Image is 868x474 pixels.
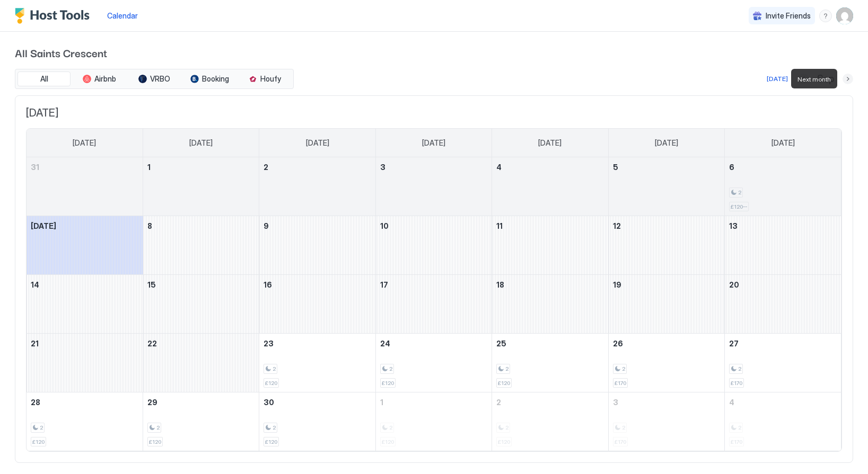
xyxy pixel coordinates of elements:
a: Host Tools Logo [15,8,94,24]
span: 2 [622,365,625,372]
div: tab-group [15,69,294,89]
div: User profile [836,7,853,24]
span: [DATE] [538,138,562,148]
span: 6 [729,163,734,172]
span: 2 [738,189,741,196]
span: £120 [265,380,277,387]
span: 2 [40,424,43,431]
td: September 9, 2025 [259,216,375,275]
span: 18 [496,280,504,289]
span: 14 [31,280,39,289]
td: September 28, 2025 [27,392,143,451]
a: September 15, 2025 [143,275,259,294]
a: September 22, 2025 [143,334,259,353]
td: September 27, 2025 [725,334,841,392]
span: 8 [147,221,152,230]
span: 9 [264,221,269,230]
span: 25 [496,339,506,348]
td: September 3, 2025 [375,157,492,216]
span: Invite Friends [766,11,811,21]
span: 5 [613,163,618,172]
td: September 10, 2025 [375,216,492,275]
span: 2 [273,365,276,372]
span: [DATE] [655,138,678,148]
span: 12 [613,221,621,230]
a: September 18, 2025 [492,275,608,294]
a: September 27, 2025 [725,334,841,353]
div: [DATE] [767,74,788,84]
a: September 9, 2025 [259,216,375,236]
a: October 2, 2025 [492,392,608,412]
a: September 25, 2025 [492,334,608,353]
a: September 23, 2025 [259,334,375,353]
td: September 16, 2025 [259,275,375,334]
td: September 26, 2025 [608,334,724,392]
a: September 2, 2025 [259,157,375,177]
a: September 28, 2025 [27,392,143,412]
span: [DATE] [73,138,96,148]
span: 30 [264,398,274,407]
a: September 29, 2025 [143,392,259,412]
span: 28 [31,398,40,407]
td: October 2, 2025 [492,392,608,451]
span: 2 [738,365,741,372]
a: October 3, 2025 [609,392,724,412]
td: September 1, 2025 [143,157,259,216]
span: [DATE] [422,138,445,148]
span: 22 [147,339,157,348]
a: September 12, 2025 [609,216,724,236]
span: 19 [613,280,621,289]
a: Friday [644,129,689,157]
span: Calendar [107,11,138,20]
span: 16 [264,280,272,289]
span: £170 [731,380,742,387]
span: 29 [147,398,157,407]
a: Monday [179,129,223,157]
span: Airbnb [94,74,116,84]
td: September 8, 2025 [143,216,259,275]
span: £120 [498,380,510,387]
a: September 19, 2025 [609,275,724,294]
td: October 4, 2025 [725,392,841,451]
a: Saturday [761,129,805,157]
span: £120 [382,380,394,387]
button: Houfy [238,71,291,86]
span: 27 [729,339,739,348]
a: September 4, 2025 [492,157,608,177]
span: 2 [273,424,276,431]
span: £120 [265,439,277,445]
span: 17 [380,280,388,289]
td: September 22, 2025 [143,334,259,392]
td: September 24, 2025 [375,334,492,392]
button: Airbnb [73,71,126,86]
td: September 14, 2025 [27,275,143,334]
span: 1 [380,398,383,407]
td: September 20, 2025 [725,275,841,334]
span: [DATE] [306,138,329,148]
span: 20 [729,280,739,289]
span: 2 [496,398,501,407]
a: September 26, 2025 [609,334,724,353]
span: [DATE] [31,221,56,230]
button: Booking [183,71,236,86]
span: 21 [31,339,39,348]
td: September 25, 2025 [492,334,608,392]
button: [DATE] [765,73,790,85]
span: £120 [149,439,161,445]
a: September 14, 2025 [27,275,143,294]
span: All Saints Crescent [15,44,853,60]
span: 23 [264,339,274,348]
td: September 19, 2025 [608,275,724,334]
a: September 30, 2025 [259,392,375,412]
td: September 6, 2025 [725,157,841,216]
button: Next month [843,74,853,84]
span: 11 [496,221,503,230]
a: October 4, 2025 [725,392,841,412]
span: [DATE] [26,106,842,120]
td: September 21, 2025 [27,334,143,392]
a: Tuesday [295,129,340,157]
td: September 18, 2025 [492,275,608,334]
td: September 7, 2025 [27,216,143,275]
button: All [17,71,71,86]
